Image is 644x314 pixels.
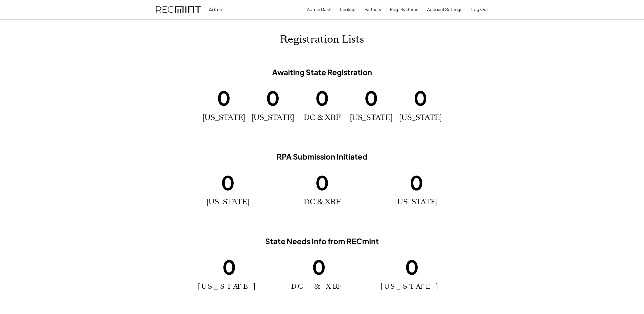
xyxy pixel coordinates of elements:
[201,152,443,161] h3: RPA Submission Initiated
[206,198,249,207] h2: [US_STATE]
[156,6,201,13] img: recmint-logotype%403x.png
[380,282,443,291] h2: [US_STATE]
[201,67,443,77] h3: Awaiting State Registration
[221,170,235,195] h1: 0
[198,282,261,291] h2: [US_STATE]
[340,4,356,15] button: Lookup
[427,4,462,15] button: Account Settings
[365,4,381,15] button: Partners
[405,254,419,280] h1: 0
[209,6,223,12] div: Admin
[410,170,423,195] h1: 0
[201,236,443,246] h3: State Needs Info from RECmint
[315,170,329,195] h1: 0
[217,85,231,111] h1: 0
[364,85,378,111] h1: 0
[304,113,341,122] h2: DC & XBF
[315,85,329,111] h1: 0
[399,113,442,122] h2: [US_STATE]
[390,4,418,15] button: Reg. Systems
[307,4,331,15] button: Admin Dash
[280,33,364,46] h1: Registration Lists
[202,113,245,122] h2: [US_STATE]
[395,198,438,207] h2: [US_STATE]
[312,254,326,280] h1: 0
[266,85,280,111] h1: 0
[304,198,341,207] h2: DC & XBF
[291,282,347,291] h2: DC & XBF
[222,254,236,280] h1: 0
[350,113,393,122] h2: [US_STATE]
[414,85,427,111] h1: 0
[471,4,488,15] button: Log Out
[251,113,294,122] h2: [US_STATE]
